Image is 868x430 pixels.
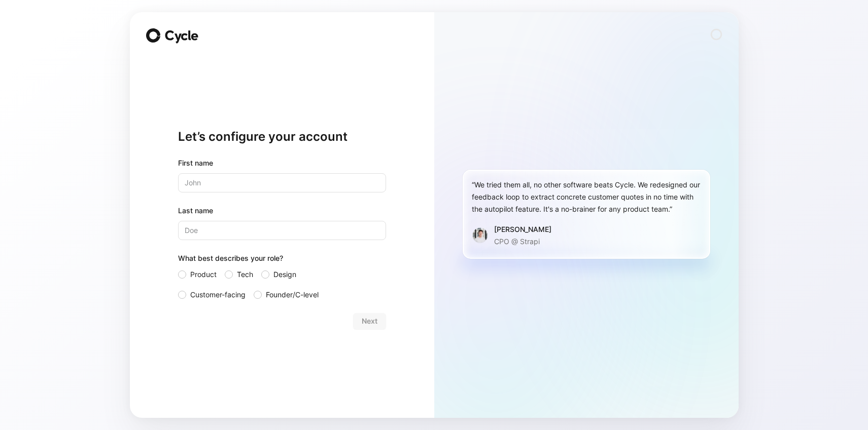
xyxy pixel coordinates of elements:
input: Doe [178,221,386,240]
div: “We tried them all, no other software beats Cycle. We redesigned our feedback loop to extract con... [472,179,701,215]
label: Last name [178,205,386,217]
p: CPO @ Strapi [494,236,551,248]
input: John [178,173,386,192]
span: Tech [237,268,253,281]
span: Product [190,268,217,281]
span: Design [273,268,296,281]
span: Founder/C-level [266,289,319,301]
div: [PERSON_NAME] [494,223,551,236]
h1: Let’s configure your account [178,129,386,145]
div: What best describes your role? [178,252,386,268]
div: First name [178,157,386,169]
span: Customer-facing [190,289,246,301]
